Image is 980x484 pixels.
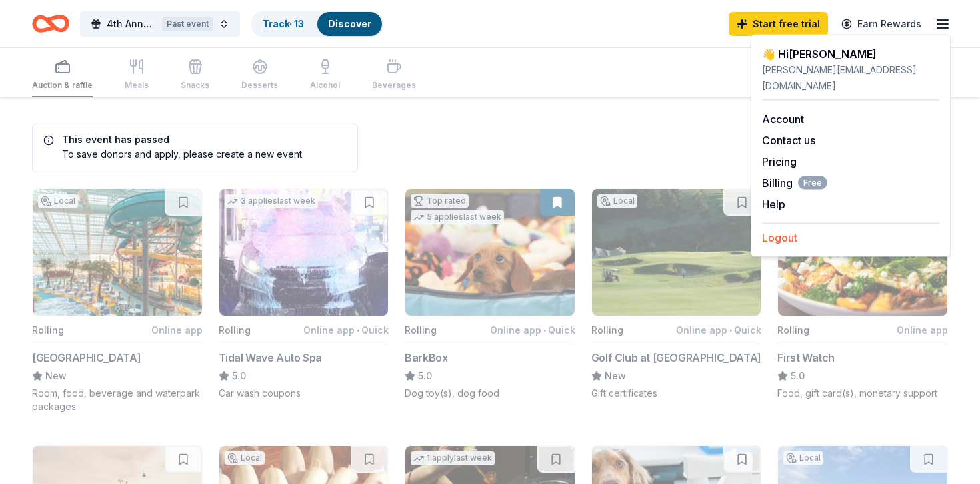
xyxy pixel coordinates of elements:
[833,12,929,36] a: Earn Rewards
[762,230,797,246] button: Logout
[405,188,575,400] button: Image for BarkBoxTop rated5 applieslast weekRollingOnline app•QuickBarkBox5.0Dog toy(s), dog food
[328,18,371,29] a: Discover
[80,11,240,37] button: 4th Annual Hope Giver's GalaPast event
[762,62,939,94] div: [PERSON_NAME][EMAIL_ADDRESS][DOMAIN_NAME]
[219,188,389,400] button: Image for Tidal Wave Auto Spa3 applieslast weekRollingOnline app•QuickTidal Wave Auto Spa5.0Car w...
[43,147,304,161] div: To save donors and apply, please create a new event.
[762,132,815,148] button: Contact us
[162,17,213,31] div: Past event
[729,12,828,36] a: Start free trial
[251,11,383,37] button: Track· 13Discover
[762,113,804,126] a: Account
[762,46,939,62] div: 👋 Hi [PERSON_NAME]
[762,155,797,168] a: Pricing
[762,175,827,191] button: BillingFree
[762,175,827,191] span: Billing
[777,188,948,400] button: Image for First Watch1 applylast weekRollingOnline appFirst Watch5.0Food, gift card(s), monetary ...
[263,18,304,29] a: Track· 13
[591,188,762,400] button: Image for Golf Club at Red RockLocalRollingOnline app•QuickGolf Club at [GEOGRAPHIC_DATA]NewGift ...
[798,176,827,190] span: Free
[43,135,304,144] h5: This event has passed
[762,196,785,212] button: Help
[32,8,69,39] a: Home
[32,188,203,413] button: Image for WaTiki Indoor Water Park ResortLocalRollingOnline app[GEOGRAPHIC_DATA]NewRoom, food, be...
[107,16,157,32] span: 4th Annual Hope Giver's Gala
